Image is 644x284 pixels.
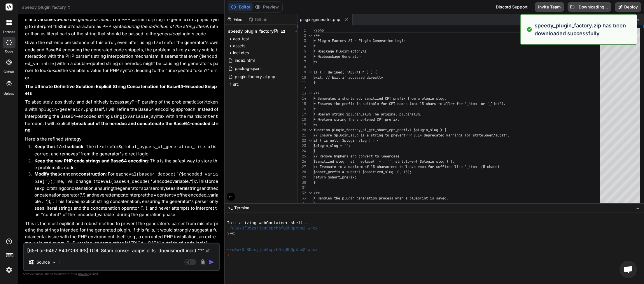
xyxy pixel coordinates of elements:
mo: ) [193,178,195,184]
mi: a [146,185,148,191]
mi: t [86,185,87,191]
span: package.json [234,65,261,72]
span: $plugin_slug = ''; [314,143,350,148]
code: $ [197,100,199,105]
span: function plugin_factory_ai_get_short_cpt_prefix( $ [314,128,416,132]
mi: e [171,185,173,191]
button: Preview [253,3,281,11]
mi: p [42,185,44,191]
span: plugin_slug ) { [416,128,446,132]
mi: a [51,192,54,198]
div: 15 [297,101,306,106]
mi: o [157,185,160,191]
mi: b [182,178,185,184]
span: ower( $plugin_slug ) ); [407,159,454,164]
mi: i [193,185,194,191]
mi: v [99,192,102,198]
mi: i [87,185,88,191]
mi: x [39,185,42,191]
mo: ( [79,192,81,198]
span: PHP 8.1+ deprecated warnings for strtolower/substr [405,133,508,138]
li: : The for is correct and removes from the generator's direct logic. [30,143,219,158]
mi: o [162,178,164,184]
code: ? [78,152,80,157]
mi: t [54,192,55,198]
mi: i [55,192,56,198]
div: 23 [297,143,306,148]
mo: , [85,192,87,198]
mi: e [154,178,157,184]
mi: a [175,178,177,184]
mi: . [189,178,190,184]
mi: . [197,178,198,184]
mi: s [100,185,102,191]
span: src [233,81,239,87]
mi: t [45,192,46,198]
span: } [314,180,316,185]
button: Invite Team [535,2,564,12]
div: 22 [297,138,306,143]
mi: n [94,192,97,198]
mi: t [108,192,110,198]
span: speedy_plugin_factory [228,28,274,34]
div: 6 [297,54,306,59]
mi: o [56,192,59,198]
div: Open chat [619,261,637,278]
mi: t [209,185,211,191]
mi: p [64,192,67,198]
div: Click to collapse the range. [307,91,314,96]
mi: i [49,185,50,191]
div: 8 [297,64,306,70]
em: generated [156,31,178,36]
code: if/else [151,41,169,45]
mi: e [128,185,130,191]
mi: s [187,185,190,191]
mi: n [89,192,92,198]
mi: t [50,185,52,191]
div: 17 [297,112,306,117]
mi: s [204,178,207,184]
div: Click to collapse the range. [307,138,314,143]
mi: e [37,185,39,191]
mi: r [130,185,132,191]
mi: r [69,192,71,198]
mi: e [153,185,155,191]
mi: g [111,185,113,191]
mi: d [92,192,94,198]
div: 32 [297,190,306,196]
mi: r [104,192,106,198]
mi: ‘ [81,192,82,198]
div: 25 [297,154,306,159]
div: 30 [297,180,306,185]
mi: p [118,192,120,198]
mi: o [88,185,91,191]
mi: c [213,178,216,184]
span: assets [233,43,245,49]
label: Upload [3,91,15,96]
code: ? [205,69,208,73]
code: plugin-generator.php [152,17,205,22]
div: Files [225,17,246,22]
li: : This is the safest way to store the problematic code. [30,158,219,171]
mi: e [213,185,216,191]
strong: break out of the heredoc and concatenate the Base64-encoded string [25,121,218,133]
mi: c [159,178,162,184]
mi: c [47,185,49,191]
mo: ; [195,178,196,184]
mi: e [95,185,97,191]
mi: a [74,185,77,191]
strong: Keep the block [34,144,83,149]
mi: s [173,185,176,191]
mi: m [114,192,118,198]
strong: Modify the construction [34,171,106,177]
code: ? [70,24,73,29]
span: ); [407,170,412,174]
div: Click to collapse the range. [307,70,314,75]
mi: ‘ [196,178,197,184]
mi: r [56,185,57,191]
mi: a [202,185,204,191]
mi: s [141,185,143,191]
div: 16 [297,106,306,112]
span: . [508,133,510,138]
div: 19 [297,122,306,127]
